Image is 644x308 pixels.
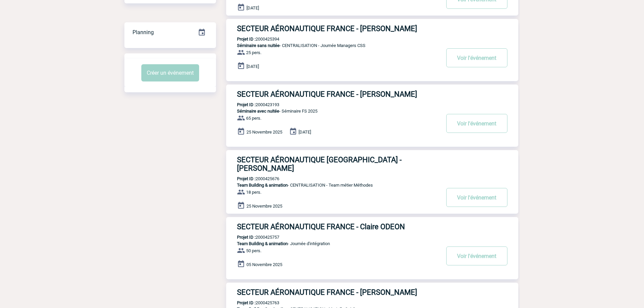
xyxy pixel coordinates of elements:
button: Voir l'événement [446,188,507,207]
a: SECTEUR AÉRONAUTIQUE FRANCE - [PERSON_NAME] [226,288,518,297]
span: 25 Novembre 2025 [246,204,282,209]
span: 18 pers. [246,190,261,195]
span: Planning [133,29,154,35]
span: [DATE] [246,5,259,10]
a: Planning [124,22,216,42]
a: SECTEUR AÉRONAUTIQUE [GEOGRAPHIC_DATA] - [PERSON_NAME] [226,156,518,172]
p: 2000425763 [226,300,279,305]
span: 65 pers. [246,116,261,121]
button: Voir l'événement [446,114,507,133]
a: SECTEUR AÉRONAUTIQUE FRANCE - Claire ODEON [226,222,518,231]
span: Team Building & animation [237,183,288,188]
a: SECTEUR AÉRONAUTIQUE FRANCE - [PERSON_NAME] [226,90,518,98]
b: Projet ID : [237,37,256,42]
button: Voir l'événement [446,48,507,67]
p: - Séminaire FS 2025 [226,109,440,114]
span: 50 pers. [246,248,261,253]
b: Projet ID : [237,235,256,240]
b: Projet ID : [237,176,256,181]
span: [DATE] [299,129,311,135]
button: Voir l'événement [446,246,507,265]
button: Créer un événement [141,64,199,81]
span: 25 Novembre 2025 [246,129,282,135]
b: Projet ID : [237,300,256,305]
span: Team Building & animation [237,241,288,246]
h3: SECTEUR AÉRONAUTIQUE FRANCE - [PERSON_NAME] [237,24,440,33]
p: - Journée d'intégration [226,241,440,246]
p: 2000423193 [226,102,279,107]
p: 2000425676 [226,176,279,181]
span: Séminaire avec nuitée [237,109,279,114]
b: Projet ID : [237,102,256,107]
p: - CENTRALISATION - Journée Managers CSS [226,43,440,48]
span: 05 Novembre 2025 [246,262,282,267]
h3: SECTEUR AÉRONAUTIQUE FRANCE - Claire ODEON [237,222,440,231]
span: [DATE] [246,64,259,69]
p: 2000425757 [226,235,279,240]
a: SECTEUR AÉRONAUTIQUE FRANCE - [PERSON_NAME] [226,24,518,33]
p: 2000425394 [226,37,279,42]
div: Retrouvez ici tous vos événements organisés par date et état d'avancement [124,22,216,43]
span: 25 pers. [246,50,261,55]
h3: SECTEUR AÉRONAUTIQUE FRANCE - [PERSON_NAME] [237,90,440,98]
h3: SECTEUR AÉRONAUTIQUE [GEOGRAPHIC_DATA] - [PERSON_NAME] [237,156,440,172]
p: - CENTRALISATION - Team métier Méthodes [226,183,440,188]
span: Séminaire sans nuitée [237,43,280,48]
h3: SECTEUR AÉRONAUTIQUE FRANCE - [PERSON_NAME] [237,288,440,297]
